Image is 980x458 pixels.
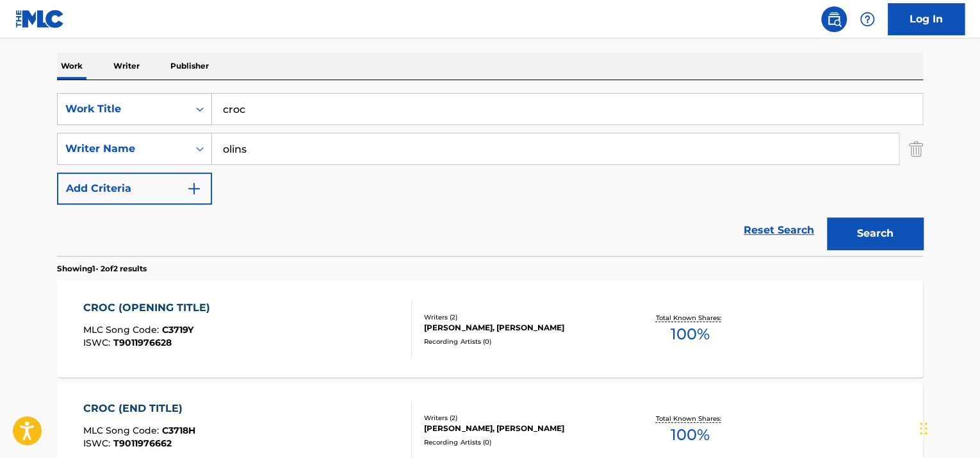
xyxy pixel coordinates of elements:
[670,423,709,446] span: 100 %
[110,53,143,80] p: Writer
[162,324,193,335] span: C3719Y
[655,414,724,423] p: Total Known Shares:
[57,93,923,256] form: Search Form
[827,217,923,250] button: Search
[83,425,162,436] span: MLC Song Code :
[83,401,195,416] div: CROC (END TITLE)
[670,323,709,346] span: 100 %
[737,216,821,244] a: Reset Search
[916,396,980,458] iframe: Chat Widget
[57,173,212,205] button: Add Criteria
[186,181,202,196] img: 9d2ae6d4665cec9f34b9.svg
[57,263,147,275] p: Showing 1 - 2 of 2 results
[424,322,617,334] div: [PERSON_NAME], [PERSON_NAME]
[854,6,880,32] div: Help
[15,10,65,28] img: MLC Logo
[888,3,965,35] a: Log In
[167,53,213,80] p: Publisher
[113,437,172,449] span: T9011976662
[826,12,842,27] img: search
[113,337,172,348] span: T9011976628
[65,141,181,157] div: Writer Name
[65,101,181,117] div: Work Title
[655,313,724,323] p: Total Known Shares:
[920,409,927,448] div: Drag
[57,281,923,377] a: CROC (OPENING TITLE)MLC Song Code:C3719YISWC:T9011976628Writers (2)[PERSON_NAME], [PERSON_NAME]Re...
[860,12,875,27] img: help
[424,312,617,322] div: Writers ( 2 )
[162,425,195,436] span: C3718H
[424,337,617,346] div: Recording Artists ( 0 )
[57,53,86,80] p: Work
[83,324,162,335] span: MLC Song Code :
[424,423,617,434] div: [PERSON_NAME], [PERSON_NAME]
[821,6,847,32] a: Public Search
[424,413,617,423] div: Writers ( 2 )
[424,437,617,447] div: Recording Artists ( 0 )
[83,437,113,449] span: ISWC :
[83,300,216,316] div: CROC (OPENING TITLE)
[83,337,113,348] span: ISWC :
[909,133,923,165] img: Delete Criterion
